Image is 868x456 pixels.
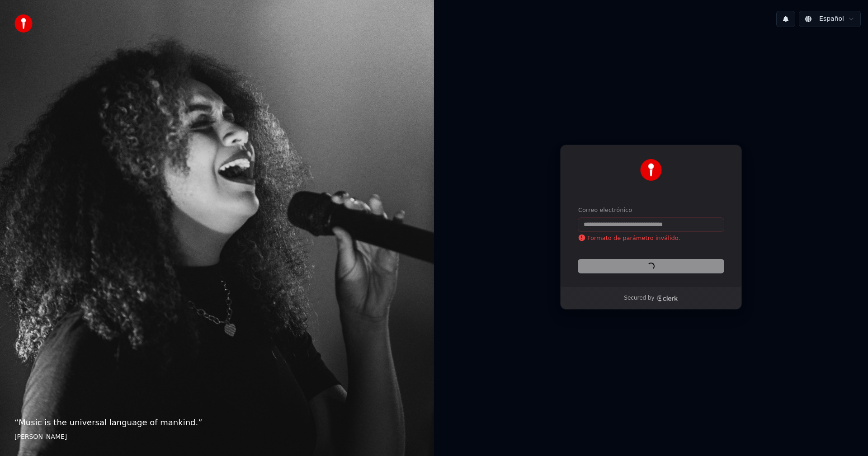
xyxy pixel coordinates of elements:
[640,159,662,181] img: Youka
[656,295,678,301] a: Clerk logo
[14,432,420,442] footer: [PERSON_NAME]
[624,295,654,302] p: Secured by
[578,234,680,242] p: Formato de parámetro inválido.
[14,416,420,429] p: “ Music is the universal language of mankind. ”
[14,14,33,33] img: youka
